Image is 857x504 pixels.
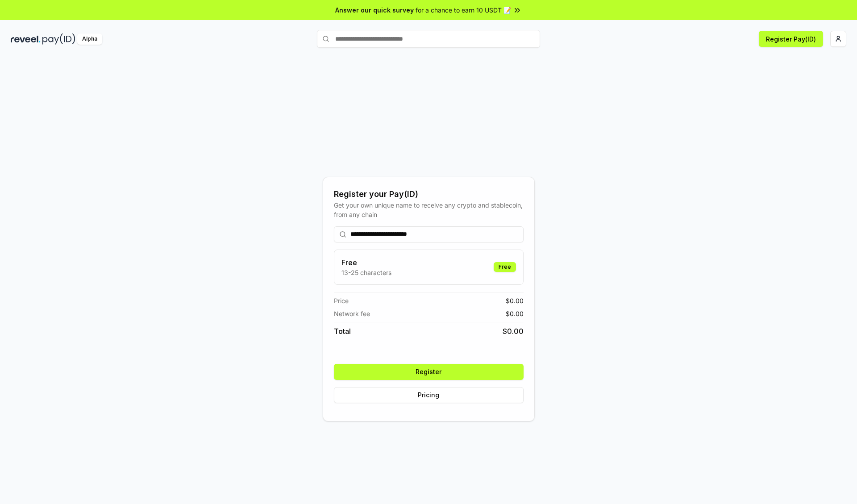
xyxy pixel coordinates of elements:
[494,262,516,272] div: Free
[334,326,351,337] span: Total
[11,33,41,45] img: reveel_dark
[334,387,524,403] button: Pricing
[334,200,524,219] div: Get your own unique name to receive any crypto and stablecoin, from any chain
[334,309,370,318] span: Network fee
[334,296,349,305] span: Price
[759,31,823,47] button: Register Pay(ID)
[416,5,511,15] span: for a chance to earn 10 USDT 📝
[42,33,75,45] img: pay_id
[334,364,524,380] button: Register
[503,326,524,337] span: $ 0.00
[341,257,391,268] h3: Free
[334,188,524,200] div: Register your Pay(ID)
[506,296,524,305] span: $ 0.00
[77,33,102,45] div: Alpha
[335,5,414,15] span: Answer our quick survey
[341,268,391,277] p: 13-25 characters
[506,309,524,318] span: $ 0.00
